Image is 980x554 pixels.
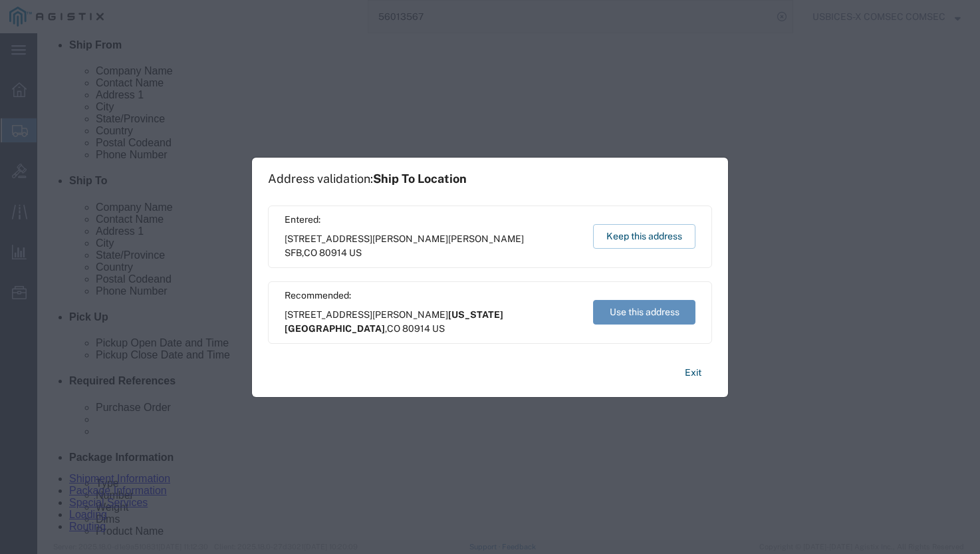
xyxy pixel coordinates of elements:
span: [PERSON_NAME] SFB [285,233,524,258]
span: Ship To Location [373,172,467,186]
span: CO [304,247,317,258]
button: Exit [674,361,712,384]
span: [US_STATE][GEOGRAPHIC_DATA] [285,309,503,334]
span: Entered: [285,213,580,227]
span: [STREET_ADDRESS][PERSON_NAME] , [285,308,580,336]
span: Recommended: [285,289,580,303]
span: CO [387,323,400,334]
span: US [349,247,362,258]
button: Keep this address [593,224,695,249]
span: US [432,323,445,334]
span: 80914 [319,247,347,258]
h1: Address validation: [268,172,467,186]
button: Use this address [593,300,695,325]
span: 80914 [402,323,430,334]
span: [STREET_ADDRESS][PERSON_NAME] , [285,232,580,260]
